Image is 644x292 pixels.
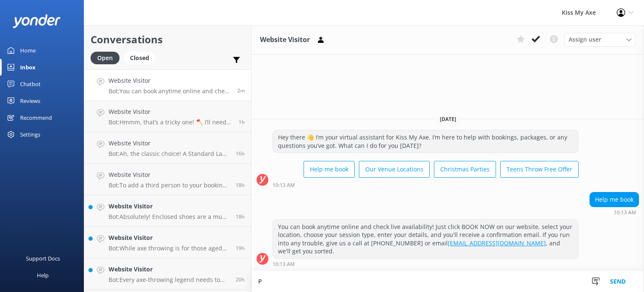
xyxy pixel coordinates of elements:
h4: Website Visitor [109,233,229,242]
div: You can book anytime online and check live availability! Just click BOOK NOW on our website, sele... [273,220,578,258]
span: Oct 06 2025 05:29pm (UTC +11:00) Australia/Sydney [236,150,245,157]
h4: Website Visitor [109,265,229,274]
textarea: P [252,271,644,292]
h4: Website Visitor [109,76,231,85]
div: Reviews [20,92,40,109]
span: Assign user [569,35,601,44]
h4: Website Visitor [109,107,232,116]
a: Website VisitorBot:You can book anytime online and check live availability! Just click BOOK NOW o... [84,69,251,101]
div: Oct 07 2025 10:13am (UTC +11:00) Australia/Sydney [589,209,639,215]
p: Bot: Ah, the classic choice! A Standard Lane means you might be sharing the fun with other groups... [109,150,229,158]
a: [EMAIL_ADDRESS][DOMAIN_NAME] [448,239,546,247]
h4: Website Visitor [109,170,229,179]
h3: Website Visitor [260,34,310,45]
span: Oct 06 2025 03:34pm (UTC +11:00) Australia/Sydney [236,213,245,220]
div: Support Docs [26,250,60,267]
span: [DATE] [435,116,461,123]
strong: 10:13 AM [273,183,295,188]
h2: Conversations [91,32,245,47]
span: Oct 06 2025 02:23pm (UTC +11:00) Australia/Sydney [236,245,245,252]
a: Open [91,53,124,62]
a: Website VisitorBot:To add a third person to your booking, you'll need to modify your reservation.... [84,164,251,195]
div: Inbox [20,59,36,76]
div: Help me book [590,192,639,207]
button: Our Venue Locations [359,161,430,178]
span: Oct 06 2025 01:27pm (UTC +11:00) Australia/Sydney [236,276,245,283]
button: Christmas Parties [434,161,496,178]
span: Oct 07 2025 10:13am (UTC +11:00) Australia/Sydney [237,87,245,94]
div: Oct 07 2025 10:13am (UTC +11:00) Australia/Sydney [273,182,579,188]
p: Bot: While axe throwing is for those aged [DEMOGRAPHIC_DATA] and up, kids of any age can enjoy Gl... [109,245,229,252]
div: Hey there 👋 I’m your virtual assistant for Kiss My Axe. I’m here to help with bookings, packages,... [273,130,578,153]
div: Assign User [564,33,636,46]
a: Website VisitorBot:Hmmm, that’s a tricky one! 🪓 I’ll need to pass this on to the Customer Service... [84,101,251,132]
div: Recommend [20,109,52,126]
h4: Website Visitor [109,202,229,211]
div: Settings [20,126,40,143]
p: Bot: Absolutely! Enclosed shoes are a must for Glow Darts to keep those toes safe while you're ha... [109,213,229,221]
button: Help me book [304,161,355,178]
div: Oct 07 2025 10:13am (UTC +11:00) Australia/Sydney [273,261,579,267]
div: Home [20,42,36,59]
div: Chatbot [20,76,41,92]
h4: Website Visitor [109,139,229,148]
a: Website VisitorBot:While axe throwing is for those aged [DEMOGRAPHIC_DATA] and up, kids of any ag... [84,227,251,258]
div: Help [37,267,49,284]
a: Website VisitorBot:Absolutely! Enclosed shoes are a must for Glow Darts to keep those toes safe w... [84,195,251,227]
strong: 10:13 AM [273,262,295,267]
img: yonder-white-logo.png [13,14,61,28]
a: Website VisitorBot:Every axe-throwing legend needs to sign a safety waiver before their session. ... [84,258,251,290]
span: Oct 07 2025 09:04am (UTC +11:00) Australia/Sydney [239,118,245,126]
div: Open [91,52,119,64]
span: Oct 06 2025 03:34pm (UTC +11:00) Australia/Sydney [236,182,245,189]
a: Closed [124,53,160,62]
p: Bot: Every axe-throwing legend needs to sign a safety waiver before their session. If you haven't... [109,276,229,284]
button: Send [602,271,634,292]
p: Bot: To add a third person to your booking, you'll need to modify your reservation. You can do th... [109,182,229,189]
div: Closed [124,52,156,64]
p: Bot: Hmmm, that’s a tricky one! 🪓 I’ll need to pass this on to the Customer Service Team — someon... [109,118,232,126]
a: Website VisitorBot:Ah, the classic choice! A Standard Lane means you might be sharing the fun wit... [84,132,251,164]
p: Bot: You can book anytime online and check live availability! Just click BOOK NOW on our website,... [109,87,231,95]
button: Teens Throw Free Offer [500,161,579,178]
strong: 10:13 AM [614,210,636,215]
